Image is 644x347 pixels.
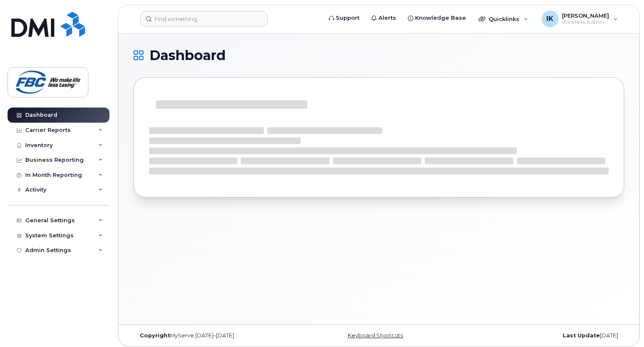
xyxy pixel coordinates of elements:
a: Keyboard Shortcuts [348,332,403,339]
div: [DATE] [460,332,624,339]
strong: Last Update [563,332,600,339]
div: MyServe [DATE]–[DATE] [133,332,297,339]
strong: Copyright [140,332,170,339]
span: Dashboard [149,49,226,62]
